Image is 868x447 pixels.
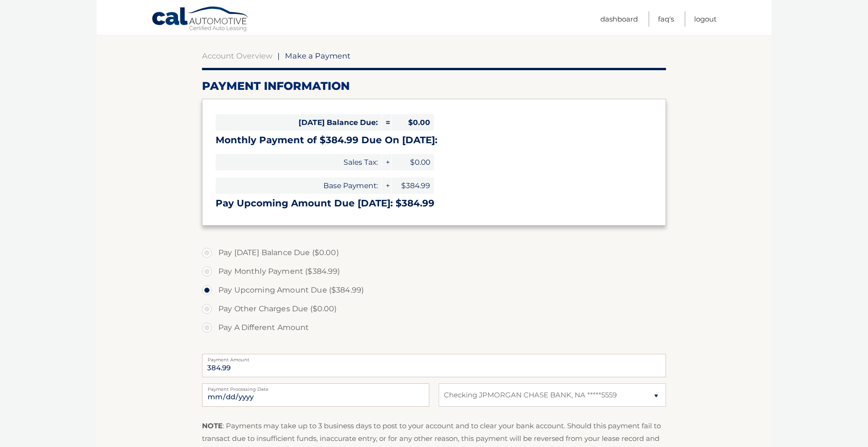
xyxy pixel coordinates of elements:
[202,51,272,60] a: Account Overview
[382,154,391,170] span: +
[285,51,351,60] span: Make a Payment
[202,354,666,361] label: Payment Amount
[694,11,717,27] a: Logout
[202,262,666,281] label: Pay Monthly Payment ($384.99)
[600,11,638,27] a: Dashboard
[392,114,434,131] span: $0.00
[216,134,652,146] h3: Monthly Payment of $384.99 Due On [DATE]:
[216,177,382,194] span: Base Payment:
[151,6,250,33] a: Cal Automotive
[216,154,382,170] span: Sales Tax:
[202,383,429,407] input: Payment Date
[202,243,666,262] label: Pay [DATE] Balance Due ($0.00)
[202,281,666,300] label: Pay Upcoming Amount Due ($384.99)
[202,318,666,337] label: Pay A Different Amount
[216,114,382,131] span: [DATE] Balance Due:
[202,354,666,377] input: Payment Amount
[202,421,223,430] strong: NOTE
[202,79,666,93] h2: Payment Information
[392,154,434,170] span: $0.00
[382,177,391,194] span: +
[202,383,429,391] label: Payment Processing Date
[216,198,652,209] h3: Pay Upcoming Amount Due [DATE]: $384.99
[392,177,434,194] span: $384.99
[202,300,666,318] label: Pay Other Charges Due ($0.00)
[277,51,280,60] span: |
[382,114,391,131] span: =
[658,11,674,27] a: FAQ's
